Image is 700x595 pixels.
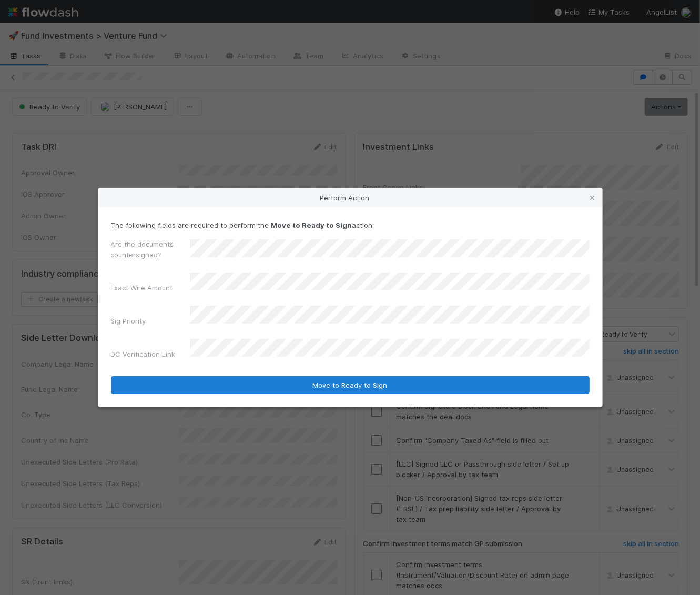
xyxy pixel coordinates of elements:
[111,316,146,326] label: Sig Priority
[98,188,602,207] div: Perform Action
[111,220,590,230] p: The following fields are required to perform the action:
[111,376,590,394] button: Move to Ready to Sign
[111,349,176,359] label: DC Verification Link
[111,283,173,293] label: Exact Wire Amount
[271,221,352,229] strong: Move to Ready to Sign
[111,239,190,260] label: Are the documents countersigned?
